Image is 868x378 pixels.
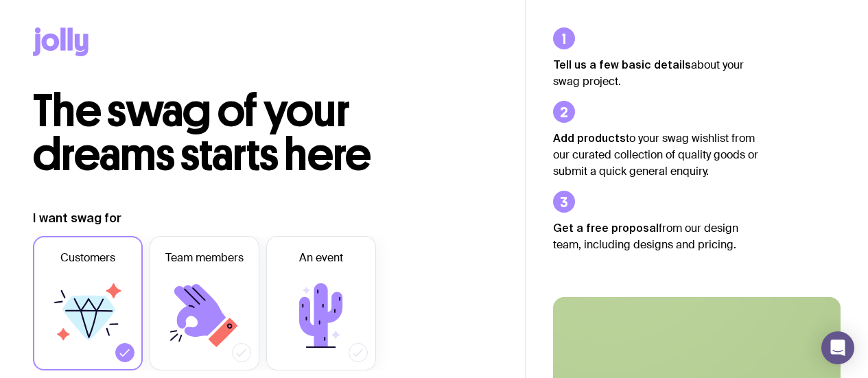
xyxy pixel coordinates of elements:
[821,331,854,364] div: Open Intercom Messenger
[553,222,659,234] strong: Get a free proposal
[553,130,759,180] p: to your swag wishlist from our curated collection of quality goods or submit a quick general enqu...
[165,250,244,266] span: Team members
[553,58,691,71] strong: Tell us a few basic details
[553,56,759,90] p: about your swag project.
[33,84,371,182] span: The swag of your dreams starts here
[60,250,115,266] span: Customers
[33,210,121,226] label: I want swag for
[553,132,626,144] strong: Add products
[299,250,343,266] span: An event
[553,220,759,253] p: from our design team, including designs and pricing.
